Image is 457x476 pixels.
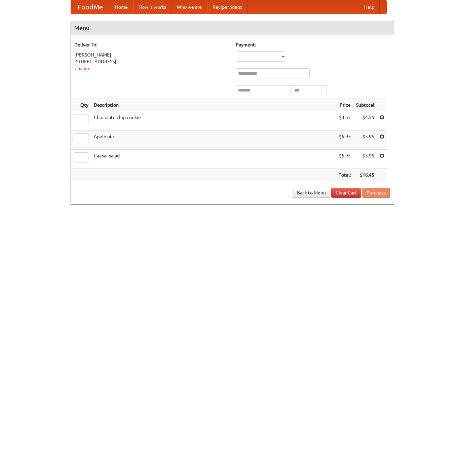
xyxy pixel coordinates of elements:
[71,21,394,35] h4: Menu
[74,51,229,58] div: [PERSON_NAME]
[74,58,229,65] div: [STREET_ADDRESS]
[353,111,377,131] td: $4.55
[353,131,377,150] td: $5.95
[91,150,336,169] td: Caesar salad
[336,99,353,111] th: Price
[207,0,247,14] a: Recipe videos
[353,150,377,169] td: $5.95
[110,0,133,14] a: Home
[336,131,353,150] td: $5.95
[293,188,330,198] a: Back to Menu
[91,111,336,131] td: Chocolate chip cookie
[71,99,91,111] th: Qty
[336,169,353,181] th: Total:
[91,131,336,150] td: Apple pie
[91,99,336,111] th: Description
[353,99,377,111] th: Subtotal
[71,0,110,14] a: FoodMe
[74,41,229,48] h5: Deliver To:
[331,188,361,198] a: Clear Cart
[236,41,390,48] h5: Payment:
[172,0,207,14] a: Who we are
[336,111,353,131] td: $4.55
[353,169,377,181] th: $16.45
[74,66,90,71] a: Change
[133,0,172,14] a: How it works
[359,0,380,14] a: Help
[362,188,390,198] button: Purchase
[336,150,353,169] td: $5.95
